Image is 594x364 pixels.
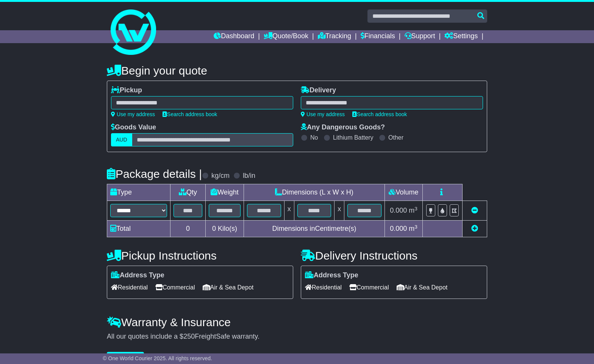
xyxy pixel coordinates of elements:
[163,111,217,117] a: Search address book
[111,282,148,293] span: Residential
[264,30,308,43] a: Quote/Book
[107,64,487,77] h4: Begin your quote
[111,111,155,117] a: Use my address
[107,221,170,237] td: Total
[244,184,385,201] td: Dimensions (L x W x H)
[243,172,255,180] label: lb/in
[203,282,254,293] span: Air & Sea Depot
[471,225,478,232] a: Add new item
[409,207,417,214] span: m
[390,225,407,232] span: 0.000
[211,172,230,180] label: kg/cm
[301,123,385,132] label: Any Dangerous Goods?
[244,221,385,237] td: Dimensions in Centimetre(s)
[414,206,417,212] sup: 3
[107,333,487,341] div: All our quotes include a $ FreightSafe warranty.
[301,249,487,262] h4: Delivery Instructions
[107,249,293,262] h4: Pickup Instructions
[111,86,142,95] label: Pickup
[206,221,244,237] td: Kilo(s)
[397,282,448,293] span: Air & Sea Depot
[170,221,206,237] td: 0
[335,201,344,221] td: x
[385,184,422,201] td: Volume
[352,111,407,117] a: Search address book
[111,123,156,132] label: Goods Value
[471,207,478,214] a: Remove this item
[414,224,417,230] sup: 3
[444,30,478,43] a: Settings
[103,355,212,361] span: © One World Courier 2025. All rights reserved.
[301,111,345,117] a: Use my address
[155,282,195,293] span: Commercial
[107,316,487,328] h4: Warranty & Insurance
[107,168,202,180] h4: Package details |
[214,30,254,43] a: Dashboard
[107,184,170,201] td: Type
[111,133,132,146] label: AUD
[409,225,417,232] span: m
[305,271,358,280] label: Address Type
[388,134,403,141] label: Other
[170,184,206,201] td: Qty
[212,225,216,232] span: 0
[206,184,244,201] td: Weight
[333,134,374,141] label: Lithium Battery
[349,282,389,293] span: Commercial
[310,134,318,141] label: No
[301,86,336,95] label: Delivery
[284,201,294,221] td: x
[111,271,164,280] label: Address Type
[318,30,351,43] a: Tracking
[183,333,195,340] span: 250
[405,30,435,43] a: Support
[305,282,342,293] span: Residential
[390,207,407,214] span: 0.000
[361,30,395,43] a: Financials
